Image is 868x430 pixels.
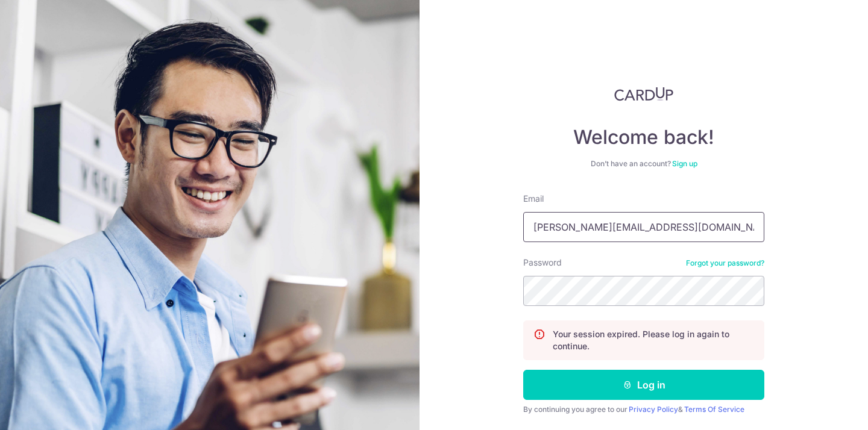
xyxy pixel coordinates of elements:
label: Email [523,193,544,205]
a: Sign up [672,159,697,168]
img: CardUp Logo [614,87,673,101]
a: Forgot your password? [686,258,764,268]
a: Terms Of Service [684,405,744,414]
p: Your session expired. Please log in again to continue. [553,328,754,352]
h4: Welcome back! [523,125,764,149]
a: Privacy Policy [629,405,678,414]
div: By continuing you agree to our & [523,405,764,414]
button: Log in [523,370,764,400]
div: Don’t have an account? [523,159,764,169]
label: Password [523,257,562,269]
input: Enter your Email [523,212,764,242]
